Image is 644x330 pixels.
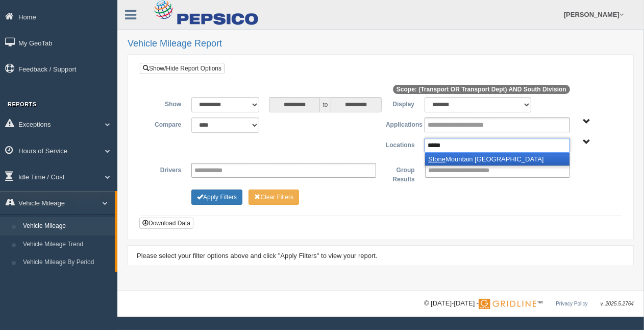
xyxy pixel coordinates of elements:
a: Vehicle Mileage Trend [18,235,115,254]
label: Locations [381,138,419,150]
span: Scope: (Transport OR Transport Dept) AND South Division [393,85,570,94]
a: Show/Hide Report Options [140,63,225,74]
label: Show [147,97,186,109]
span: to [320,97,330,112]
a: Privacy Policy [556,301,587,307]
button: Download Data [139,218,193,229]
span: v. 2025.5.2764 [601,301,634,307]
h2: Vehicle Mileage Report [128,39,634,49]
label: Group Results [381,163,420,184]
label: Drivers [147,163,186,175]
label: Compare [147,117,186,130]
img: Gridline [479,299,536,309]
li: Mountain [GEOGRAPHIC_DATA] [425,153,569,166]
button: Change Filter Options [249,190,299,205]
label: Display [381,97,419,109]
button: Change Filter Options [191,190,242,205]
span: Please select your filter options above and click "Apply Filters" to view your report. [137,252,378,260]
a: Vehicle Mileage By Period [18,253,115,272]
div: © [DATE]-[DATE] - ™ [424,298,634,309]
a: Vehicle Mileage [18,217,115,235]
label: Applications [381,117,419,130]
em: Stone [428,155,445,163]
